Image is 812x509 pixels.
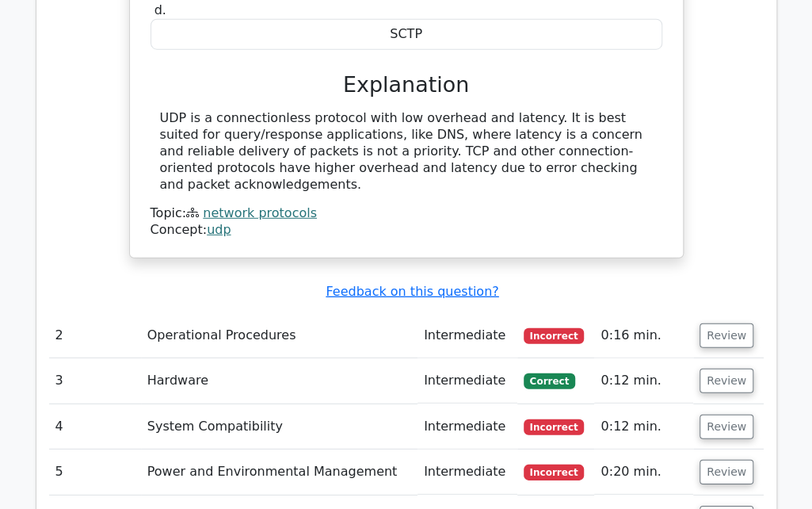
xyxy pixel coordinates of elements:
button: Review [700,323,753,348]
td: Power and Environmental Management [141,450,417,495]
td: Hardware [141,358,417,404]
span: Incorrect [524,465,585,480]
button: Review [700,369,753,393]
td: Intermediate [417,358,517,404]
td: 0:20 min. [594,450,693,495]
span: Correct [524,373,575,389]
td: 0:16 min. [594,313,693,358]
button: Review [700,460,753,484]
td: Intermediate [417,404,517,450]
div: Topic: [151,205,662,222]
span: Incorrect [524,419,585,435]
td: System Compatibility [141,404,417,450]
span: Incorrect [524,328,585,344]
a: Feedback on this question? [326,284,498,299]
a: udp [207,222,231,237]
a: network protocols [203,205,317,220]
div: UDP is a connectionless protocol with low overhead and latency. It is best suited for query/respo... [160,110,653,193]
td: 0:12 min. [594,358,693,404]
div: SCTP [151,19,662,50]
button: Review [700,415,753,439]
td: Operational Procedures [141,313,417,358]
div: Concept: [151,222,662,239]
td: 5 [49,450,141,495]
h3: Explanation [160,72,653,98]
td: 0:12 min. [594,404,693,450]
td: 3 [49,358,141,404]
td: 4 [49,404,141,450]
td: Intermediate [417,450,517,495]
td: 2 [49,313,141,358]
td: Intermediate [417,313,517,358]
span: d. [154,2,166,17]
